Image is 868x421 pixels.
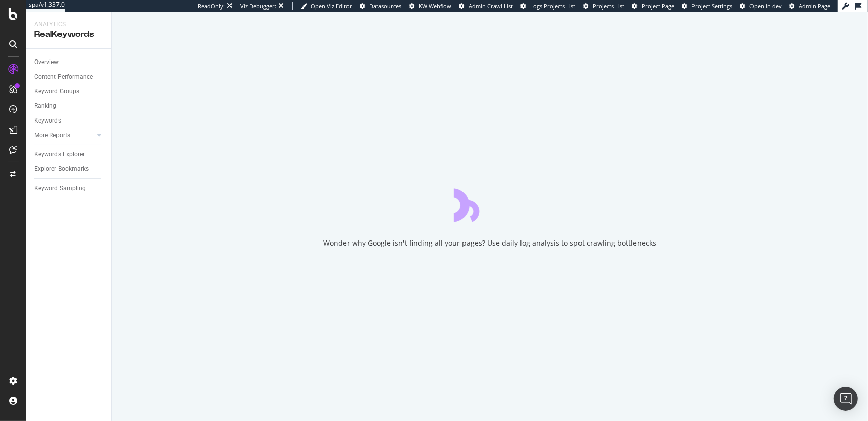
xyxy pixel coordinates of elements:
[311,2,352,10] span: Open Viz Editor
[789,2,830,10] a: Admin Page
[34,86,104,97] a: Keyword Groups
[34,183,104,194] a: Keyword Sampling
[34,101,56,111] div: Ranking
[740,2,782,10] a: Open in dev
[34,130,94,141] a: More Reports
[34,72,93,82] div: Content Performance
[583,2,624,10] a: Projects List
[834,387,858,411] div: Open Intercom Messenger
[799,2,830,10] span: Admin Page
[469,2,513,10] span: Admin Crawl List
[749,2,782,10] span: Open in dev
[34,20,103,29] div: Analytics
[34,183,86,194] div: Keyword Sampling
[34,57,104,68] a: Overview
[530,2,575,10] span: Logs Projects List
[34,72,104,82] a: Content Performance
[34,164,104,174] a: Explorer Bookmarks
[520,2,575,10] a: Logs Projects List
[198,2,225,10] div: ReadOnly:
[360,2,401,10] a: Datasources
[34,149,85,160] div: Keywords Explorer
[593,2,624,10] span: Projects List
[240,2,276,10] div: Viz Debugger:
[642,2,674,10] span: Project Page
[34,57,59,68] div: Overview
[324,238,657,248] div: Wonder why Google isn't finding all your pages? Use daily log analysis to spot crawling bottlenecks
[682,2,732,10] a: Project Settings
[34,86,79,97] div: Keyword Groups
[34,101,104,111] a: Ranking
[34,115,104,126] a: Keywords
[454,186,527,222] div: animation
[34,115,61,126] div: Keywords
[369,2,401,10] span: Datasources
[691,2,732,10] span: Project Settings
[301,2,352,10] a: Open Viz Editor
[34,29,103,40] div: RealKeywords
[419,2,451,10] span: KW Webflow
[459,2,513,10] a: Admin Crawl List
[632,2,674,10] a: Project Page
[34,149,104,160] a: Keywords Explorer
[34,164,89,174] div: Explorer Bookmarks
[34,130,70,141] div: More Reports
